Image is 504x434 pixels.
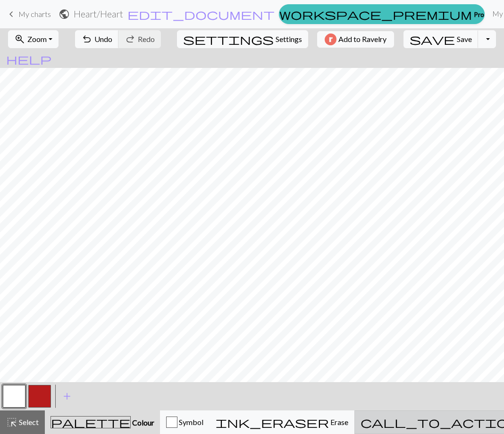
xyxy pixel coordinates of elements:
[177,417,203,426] span: Symbol
[6,6,51,22] a: My charts
[8,30,59,48] button: Zoom
[94,34,112,43] span: Undo
[45,410,160,434] button: Colour
[325,33,336,45] img: Ravelry
[276,33,302,45] span: Settings
[51,416,130,429] span: palette
[457,34,472,43] span: Save
[279,8,472,21] span: workspace_premium
[6,416,17,429] span: highlight_alt
[74,8,123,19] h2: Heart / Heart
[81,33,92,46] span: undo
[177,30,308,48] button: SettingsSettings
[6,8,17,21] span: keyboard_arrow_left
[183,33,274,46] span: settings
[6,52,51,66] span: help
[17,417,39,426] span: Select
[279,4,485,24] a: Pro
[183,33,274,45] i: Settings
[216,416,329,429] span: ink_eraser
[127,8,275,21] span: edit_document
[14,33,25,46] span: zoom_in
[18,9,51,18] span: My charts
[59,8,70,21] span: public
[75,30,119,48] button: Undo
[160,410,210,434] button: Symbol
[61,390,73,403] span: add
[329,417,348,426] span: Erase
[403,30,479,48] button: Save
[410,33,455,46] span: save
[338,33,386,45] span: Add to Ravelry
[131,418,154,427] span: Colour
[27,34,47,43] span: Zoom
[210,410,354,434] button: Erase
[317,31,394,48] button: Add to Ravelry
